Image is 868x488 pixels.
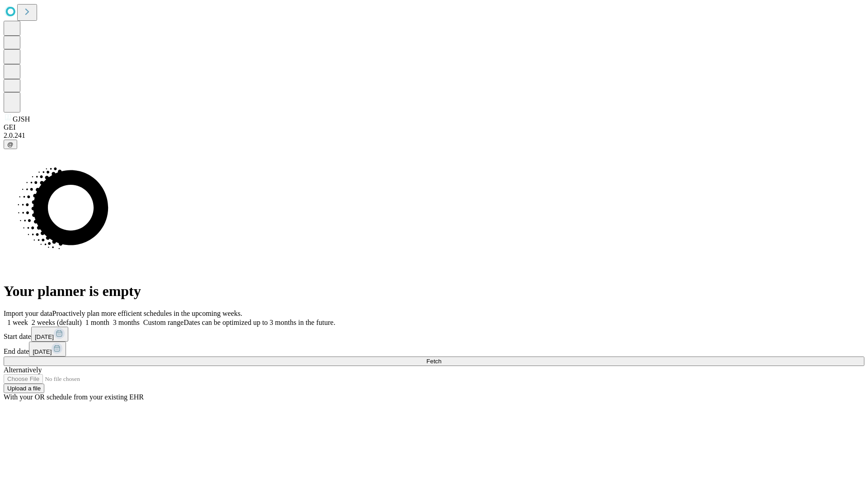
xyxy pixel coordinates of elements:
div: Start date [4,327,864,342]
span: 1 month [85,319,109,326]
div: GEI [4,123,864,131]
button: [DATE] [29,342,66,357]
span: Dates can be optimized up to 3 months in the future. [184,319,335,326]
span: Alternatively [4,366,42,374]
span: GJSH [13,115,30,123]
span: [DATE] [33,348,52,355]
span: 3 months [113,319,140,326]
span: [DATE] [35,333,54,340]
button: Upload a file [4,384,44,393]
span: With your OR schedule from your existing EHR [4,393,144,401]
div: End date [4,342,864,357]
button: [DATE] [31,327,68,342]
span: 1 week [7,319,28,326]
button: @ [4,140,17,149]
button: Fetch [4,357,864,366]
h1: Your planner is empty [4,283,864,300]
span: Import your data [4,310,52,317]
span: 2 weeks (default) [32,319,82,326]
span: @ [7,141,14,148]
span: Custom range [143,319,184,326]
span: Proactively plan more efficient schedules in the upcoming weeks. [52,310,242,317]
div: 2.0.241 [4,131,864,140]
span: Fetch [426,358,441,365]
